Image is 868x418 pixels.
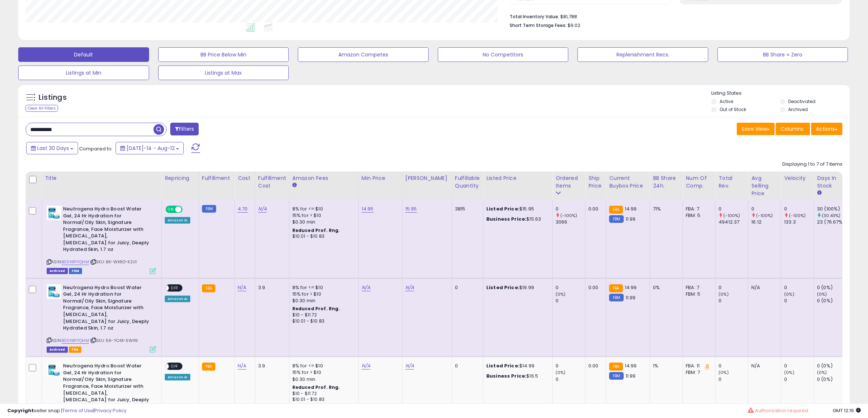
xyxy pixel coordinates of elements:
div: 0 (0%) [817,376,846,383]
a: N/A [362,362,370,370]
b: Short Term Storage Fees: [510,22,567,28]
span: OFF [169,363,180,370]
button: Columns [776,123,810,135]
button: Filters [170,123,199,135]
a: B00NR1YQHM [62,259,89,265]
small: (-100%) [789,213,806,218]
span: OFF [182,206,193,213]
div: $0.30 min [292,297,353,304]
div: FBA: 7 [686,284,710,291]
div: 1% [653,363,677,369]
div: FBA: 11 [686,363,710,369]
div: seller snap | | [7,407,126,414]
span: | SKU: 8K-WX6O-K2U1 [90,259,137,265]
small: (0%) [784,370,794,375]
div: 0.00 [588,284,600,291]
small: (-100%) [560,213,577,218]
a: N/A [362,284,370,291]
span: | SKU: 59-YC4X-5W49 [90,338,138,343]
div: ASIN: [47,284,156,352]
div: 0 [455,363,478,369]
div: 0% [653,284,677,291]
div: 0 [719,206,748,212]
div: Amazon Fees [292,174,355,182]
label: Deactivated [789,98,816,104]
strong: Copyright [7,407,34,414]
a: N/A [238,362,246,370]
div: Velocity [784,174,811,182]
div: Min Price [362,174,399,182]
div: 0 [784,206,814,212]
img: 41e8asrbWRL._SL40_.jpg [47,363,61,377]
div: Num of Comp. [686,174,712,190]
div: 16.12 [751,219,781,225]
small: FBM [609,294,623,301]
div: 0 [784,376,814,383]
div: Fulfillment [202,174,231,182]
span: 14.99 [625,205,637,212]
span: 14.99 [625,362,637,369]
button: [DATE]-14 - Aug-12 [116,142,184,154]
div: $10.01 - $10.83 [292,318,353,324]
small: (30.43%) [822,213,840,218]
div: 0 [556,284,585,291]
div: 0 [751,206,781,212]
div: Amazon AI [165,296,190,302]
b: Listed Price: [486,205,519,212]
div: Cost [238,174,252,182]
span: Columns [781,125,803,133]
div: Repricing [165,174,196,182]
a: 4.70 [238,205,248,213]
a: N/A [258,205,267,213]
div: 23 (76.67%) [817,219,846,225]
span: 2025-09-12 12:19 GMT [833,407,861,414]
span: Last 30 Days [37,145,69,152]
a: N/A [238,284,246,291]
div: Total Rev. [719,174,745,190]
div: Ship Price [588,174,603,190]
div: Amazon AI [165,217,190,224]
div: 3066 [556,219,585,225]
b: Business Price: [486,216,526,222]
div: Ordered Items [556,174,582,190]
div: $0.30 min [292,376,353,383]
b: Neutrogena Hydro Boost Water Gel, 24 Hr Hydration for Normal/Oily Skin, Signature Fragrance, Face... [63,206,152,255]
small: FBA [202,284,215,292]
div: FBM: 7 [686,369,710,376]
div: N/A [751,363,775,369]
button: Last 30 Days [26,142,78,154]
a: 15.95 [405,205,417,213]
div: $15.63 [486,216,547,222]
div: Displaying 1 to 7 of 7 items [782,161,842,168]
div: Clear All Filters [26,105,58,112]
img: 41e8asrbWRL._SL40_.jpg [47,284,61,299]
div: BB Share 24h. [653,174,680,190]
div: 0 [784,363,814,369]
div: N/A [751,284,775,291]
div: 0 [719,363,748,369]
div: 3.9 [258,284,284,291]
small: (0%) [719,291,729,297]
label: Active [720,98,733,104]
a: N/A [405,284,414,291]
span: Listings that have been deleted from Seller Central [47,347,68,353]
b: Total Inventory Value: [510,13,559,20]
div: 0 [784,284,814,291]
div: 0 [455,284,478,291]
button: Save View [737,123,775,135]
small: FBA [609,363,623,371]
b: Reduced Prof. Rng. [292,227,340,233]
div: 0 [784,297,814,304]
a: Privacy Policy [94,407,126,414]
button: BB Share = Zero [717,47,848,62]
div: FBM: 5 [686,291,710,297]
div: 3815 [455,206,478,212]
div: 0 (0%) [817,284,846,291]
b: Listed Price: [486,362,519,369]
li: $81,788 [510,12,837,20]
span: [DATE]-14 - Aug-12 [126,145,175,152]
div: 8% for <= $10 [292,363,353,369]
div: [PERSON_NAME] [405,174,449,182]
small: (0%) [784,291,794,297]
div: FBM: 5 [686,212,710,219]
